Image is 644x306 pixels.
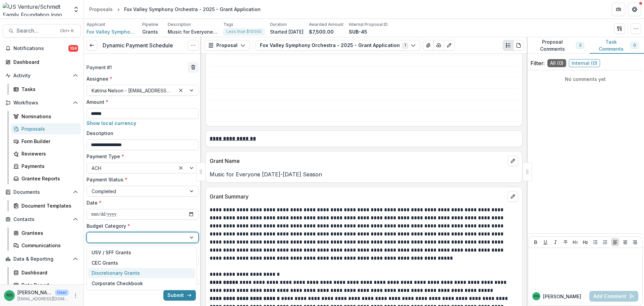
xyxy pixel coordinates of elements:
[11,200,81,211] a: Document Templates
[13,100,70,106] span: Workflows
[87,75,195,82] label: Assignee
[210,157,505,165] p: Grant Name
[142,21,158,28] p: Pipeline
[527,37,590,54] button: Proposal Comments
[21,269,75,276] div: Dashboard
[89,6,113,13] div: Proposals
[210,192,505,201] p: Grant Summary
[3,187,81,198] button: Open Documents
[204,40,250,51] button: Proposal
[87,4,263,14] nav: breadcrumb
[309,21,343,28] p: Awarded Amount
[223,21,233,28] p: Tags
[13,46,68,51] span: Notifications
[17,289,52,296] p: [PERSON_NAME]
[87,4,115,14] a: Proposals
[87,64,112,71] p: Payment # 1
[92,259,118,266] div: CEC Grants
[11,111,81,122] a: Nominations
[541,238,549,246] button: Underline
[21,113,75,120] div: Nominations
[92,249,131,256] div: USV / SFF Grants
[3,56,81,68] a: Dashboard
[11,123,81,134] a: Proposals
[612,3,625,16] button: Partners
[87,28,137,35] a: Fox Valley Symphony Orchestra Association, Inc.
[621,238,629,246] button: Align Center
[142,28,158,35] p: Grants
[531,76,640,83] p: No comments yet
[543,293,581,300] p: [PERSON_NAME]
[631,238,639,246] button: Align Right
[571,238,579,246] button: Heading 1
[13,58,75,65] div: Dashboard
[87,222,195,229] label: Budget Category
[188,62,199,73] button: delete
[168,21,191,28] p: Description
[3,254,81,264] button: Open Data & Reporting
[589,291,638,302] button: Add Comment
[11,173,81,184] a: Grantee Reports
[177,164,185,172] div: Clear selected options
[513,40,524,51] button: PDF view
[270,28,304,35] p: Started [DATE]
[87,120,136,126] button: Show local currency
[11,136,81,147] a: Form Builder
[349,21,388,28] p: Internal Proposal ID
[3,214,81,225] button: Open Contacts
[21,202,75,209] div: Document Templates
[163,290,196,301] button: Submit
[21,242,75,249] div: Communications
[591,238,599,246] button: Bullet List
[11,267,81,278] a: Dashboard
[59,27,75,35] div: Ctrl + K
[611,238,619,246] button: Align Left
[17,296,69,302] p: [EMAIL_ADDRESS][DOMAIN_NAME]
[3,24,81,38] button: Search...
[87,176,195,183] label: Payment Status
[256,40,420,51] button: Fox Valley Symphony Orchestra - 2025 - Grant Application1
[13,73,70,79] span: Activity
[7,293,12,298] div: Katrina Nelson
[270,21,287,28] p: Duration
[590,37,644,54] button: Task Comments
[68,45,78,52] span: 104
[532,238,540,246] button: Bold
[507,191,518,202] button: edit
[581,238,589,246] button: Heading 2
[11,240,81,251] a: Communications
[569,59,600,67] span: Internal ( 0 )
[3,43,81,54] button: Notifications104
[21,150,75,157] div: Reviewers
[21,281,75,289] div: Data Report
[444,40,454,51] button: Edit as form
[13,217,70,222] span: Contacts
[11,279,81,291] a: Data Report
[103,42,173,49] h3: Dynamic Payment Schedule
[87,153,195,160] label: Payment Type
[16,28,56,34] span: Search...
[3,97,81,108] button: Open Workflows
[13,256,70,262] span: Data & Reporting
[87,130,195,137] label: Description
[21,163,75,170] div: Payments
[633,43,636,48] span: 0
[226,29,262,34] span: Less than $10000
[87,199,195,206] label: Date
[507,156,518,166] button: edit
[3,70,81,81] button: Open Activity
[3,3,69,16] img: US Venture/Schmidt Family Foundation logo
[210,170,518,178] p: Music for Everyone [DATE]-[DATE] Season
[21,229,75,236] div: Grantees
[534,295,539,298] div: Katrina Nelson
[561,238,570,246] button: Strike
[87,98,195,105] label: Amount
[21,138,75,145] div: Form Builder
[309,28,334,35] p: $7,500.00
[21,125,75,132] div: Proposals
[11,161,81,172] a: Payments
[71,292,79,300] button: More
[13,189,70,195] span: Documents
[21,175,75,182] div: Grantee Reports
